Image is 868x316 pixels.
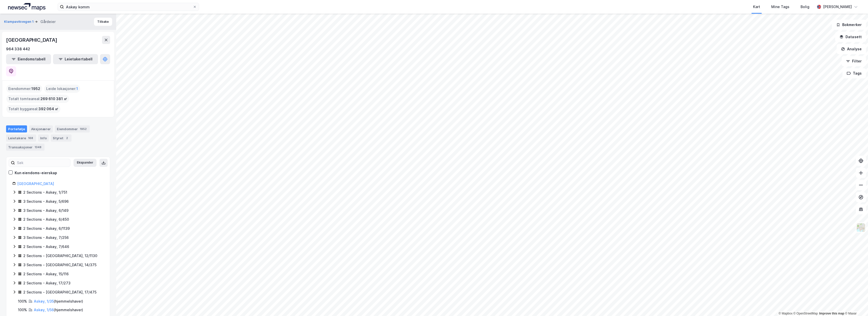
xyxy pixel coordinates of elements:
[6,144,44,151] div: Transaksjoner
[6,105,60,113] div: Totalt byggareal :
[38,134,49,142] div: Info
[94,18,112,26] button: Tilbake
[835,32,866,42] button: Datasett
[842,68,866,78] button: Tags
[18,307,27,313] div: 100%
[823,4,852,10] div: [PERSON_NAME]
[15,159,70,167] input: Søk
[53,54,98,64] button: Leietakertabell
[779,312,792,315] a: Mapbox
[6,134,36,142] div: Leietakere
[843,292,868,316] iframe: Chat Widget
[843,292,868,316] div: Kontrollprogram for chat
[23,244,69,250] div: 2 Sections - Askøy, 7/646
[64,136,69,141] div: 2
[23,271,69,277] div: 2 Sections - Askøy, 15/116
[79,126,88,131] div: 1952
[6,36,58,44] div: [GEOGRAPHIC_DATA]
[40,96,67,102] span: 269 610 381 ㎡
[18,298,27,304] div: 100%
[27,136,34,141] div: 168
[74,159,97,167] button: Ekspander
[23,280,70,286] div: 2 Sections - Askøy, 17/273
[4,19,35,24] button: Klampavikvegen 1
[76,86,78,92] span: 1
[23,289,97,295] div: 2 Sections - [GEOGRAPHIC_DATA], 17/475
[29,125,53,132] div: Aksjonærer
[51,134,71,142] div: Styret
[17,182,54,186] a: [GEOGRAPHIC_DATA]
[23,216,69,222] div: 2 Sections - Askøy, 6/450
[837,44,866,54] button: Analyse
[64,3,193,11] input: Søk på adresse, matrikkel, gårdeiere, leietakere eller personer
[842,56,866,66] button: Filter
[819,312,844,315] a: Improve this map
[793,312,818,315] a: OpenStreetMap
[6,85,42,93] div: Eiendommer :
[34,299,54,303] a: Askøy, 1/35
[856,223,866,232] img: Z
[31,86,40,92] span: 1952
[44,85,80,93] div: Leide lokasjoner :
[753,4,760,10] div: Kart
[34,298,83,304] div: ( hjemmelshaver )
[23,253,97,259] div: 2 Sections - [GEOGRAPHIC_DATA], 12/1130
[6,54,51,64] button: Eiendomstabell
[34,145,42,150] div: 1348
[40,19,56,25] div: Gårdeier
[6,46,30,52] div: 964 338 442
[771,4,789,10] div: Mine Tags
[6,125,27,132] div: Portefølje
[23,235,69,241] div: 3 Sections - Askøy, 7/256
[23,198,69,205] div: 3 Sections - Askøy, 5/696
[15,170,57,176] div: Kun eiendoms-eierskap
[38,106,58,112] span: 392 064 ㎡
[801,4,809,10] div: Bolig
[23,189,67,195] div: 2 Sections - Askøy, 1/751
[23,225,70,232] div: 2 Sections - Askøy, 6/1139
[6,95,69,103] div: Totalt tomteareal :
[55,125,90,132] div: Eiendommer
[34,308,54,312] a: Askøy, 1/56
[23,208,68,214] div: 3 Sections - Askøy, 6/149
[34,307,83,313] div: ( hjemmelshaver )
[8,3,45,11] img: logo.a4113a55bc3d86da70a041830d287a7e.svg
[832,20,866,30] button: Bokmerker
[23,262,97,268] div: 3 Sections - [GEOGRAPHIC_DATA], 14/375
